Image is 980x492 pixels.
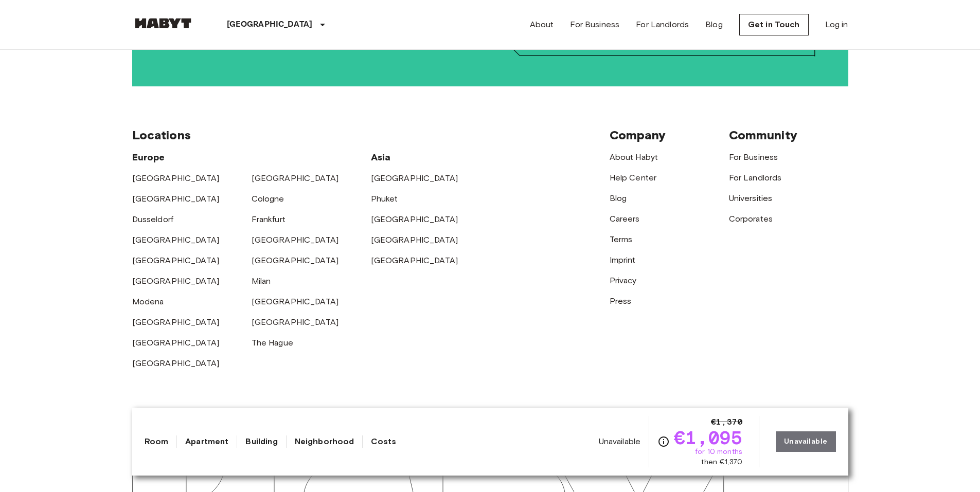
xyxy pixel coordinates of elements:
a: Dusseldorf [132,214,174,224]
a: [GEOGRAPHIC_DATA] [132,276,220,286]
svg: Check cost overview for full price breakdown. Please note that discounts apply to new joiners onl... [657,435,670,448]
span: Unavailable [599,436,641,447]
a: About Habyt [610,152,658,162]
a: [GEOGRAPHIC_DATA] [132,194,220,204]
a: Neighborhood [295,435,354,448]
a: Get in Touch [739,14,809,35]
a: About [530,19,554,31]
a: Milan [252,276,271,286]
a: Modena [132,297,164,306]
p: [GEOGRAPHIC_DATA] [227,19,313,31]
span: €1,095 [674,428,742,447]
a: [GEOGRAPHIC_DATA] [132,358,220,368]
a: Costs [371,435,396,448]
a: Phuket [371,194,398,204]
a: For Landlords [636,19,689,31]
span: then €1,370 [701,457,742,467]
span: Locations [132,127,191,142]
a: [GEOGRAPHIC_DATA] [252,173,339,183]
span: Asia [371,152,391,163]
a: Privacy [610,276,637,285]
a: Imprint [610,255,636,265]
a: Blog [705,19,723,31]
a: Room [145,435,169,448]
a: [GEOGRAPHIC_DATA] [371,256,458,265]
img: Habyt [132,18,194,28]
span: €1,370 [711,416,742,428]
span: Company [610,127,666,142]
a: For Business [729,152,778,162]
a: [GEOGRAPHIC_DATA] [371,235,458,245]
a: Terms [610,234,633,244]
a: For Business [570,19,619,31]
a: [GEOGRAPHIC_DATA] [132,256,220,265]
a: [GEOGRAPHIC_DATA] [371,173,458,183]
a: [GEOGRAPHIC_DATA] [132,173,220,183]
a: [GEOGRAPHIC_DATA] [132,235,220,245]
a: [GEOGRAPHIC_DATA] [252,297,339,306]
a: [GEOGRAPHIC_DATA] [132,338,220,348]
span: Community [729,127,797,142]
a: Universities [729,193,773,203]
a: The Hague [252,338,293,348]
a: [GEOGRAPHIC_DATA] [371,214,458,224]
a: Help Center [610,173,657,183]
a: [GEOGRAPHIC_DATA] [132,317,220,327]
a: Apartment [185,435,228,448]
a: Corporates [729,214,773,224]
a: Cologne [252,194,284,204]
a: Careers [610,214,640,224]
a: Blog [610,193,627,203]
a: Log in [825,19,848,31]
a: For Landlords [729,173,782,183]
a: [GEOGRAPHIC_DATA] [252,317,339,327]
a: Press [610,296,632,306]
a: [GEOGRAPHIC_DATA] [252,256,339,265]
a: Building [245,435,277,448]
a: Frankfurt [252,214,286,224]
a: [GEOGRAPHIC_DATA] [252,235,339,245]
span: for 10 months [695,447,742,457]
span: Europe [132,152,165,163]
